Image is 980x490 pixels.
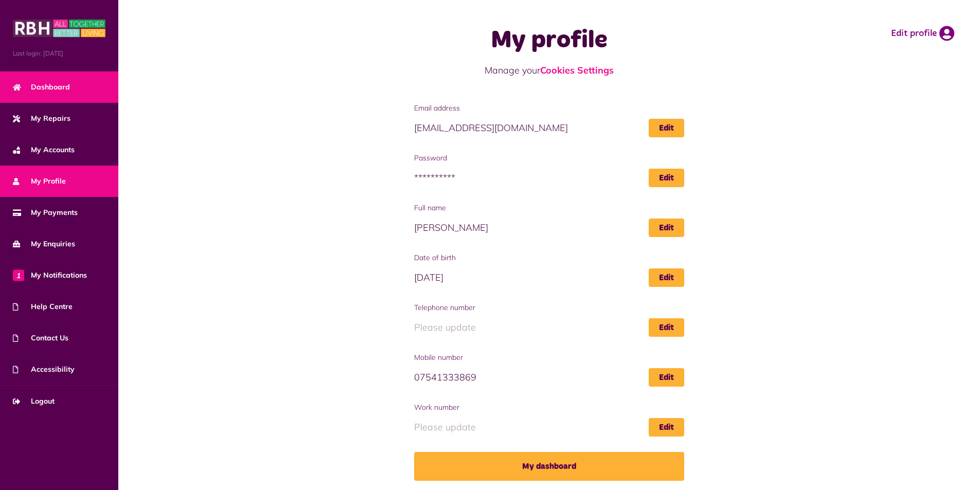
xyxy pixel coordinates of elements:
[13,333,68,343] span: Contact Us
[414,318,684,337] span: Please update
[13,113,70,124] span: My Repairs
[414,418,684,437] span: Please update
[649,368,684,387] a: Edit
[414,119,684,137] span: [EMAIL_ADDRESS][DOMAIN_NAME]
[891,26,954,41] a: Edit profile
[414,219,684,237] span: [PERSON_NAME]
[13,364,75,375] span: Accessibility
[414,103,684,114] span: Email address
[414,302,684,313] span: Telephone number
[414,452,684,481] a: My dashboard
[13,207,78,218] span: My Payments
[649,418,684,437] a: Edit
[414,368,684,387] span: 07541333869
[13,82,70,93] span: Dashboard
[13,18,105,39] img: MyRBH
[414,153,684,164] span: Password
[344,63,755,77] p: Manage your
[13,301,73,312] span: Help Centre
[649,119,684,137] a: Edit
[414,203,684,213] span: Full name
[649,169,684,187] a: Edit
[414,268,684,287] span: [DATE]
[13,270,87,281] span: My Notifications
[649,268,684,287] a: Edit
[649,219,684,237] a: Edit
[13,176,66,187] span: My Profile
[649,318,684,337] a: Edit
[13,269,24,281] span: 1
[540,64,614,76] a: Cookies Settings
[13,144,75,155] span: My Accounts
[414,402,684,413] span: Work number
[414,352,684,363] span: Mobile number
[13,239,75,249] span: My Enquiries
[414,252,684,263] span: Date of birth
[344,26,755,56] h1: My profile
[13,49,105,58] span: Last login: [DATE]
[13,396,55,407] span: Logout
